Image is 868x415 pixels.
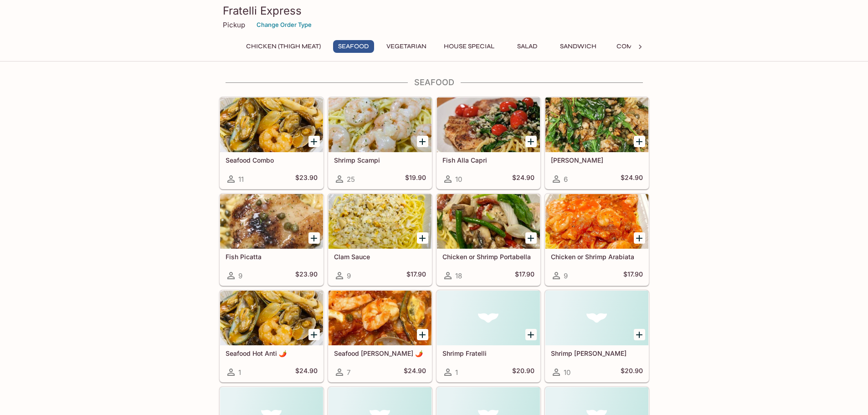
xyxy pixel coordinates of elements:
a: Shrimp Scampi25$19.90 [328,97,432,189]
a: Seafood Hot Anti 🌶️1$24.90 [220,290,324,382]
a: Shrimp [PERSON_NAME]10$20.90 [545,290,649,382]
div: Shrimp Fratelli [437,291,540,345]
h3: Fratelli Express [223,4,646,18]
button: Sandwich [555,40,601,53]
h5: $17.90 [406,270,426,281]
h5: Chicken or Shrimp Portabella [442,253,534,261]
button: Add Chicken or Shrimp Arabiata [634,232,645,244]
span: 7 [347,368,350,377]
h5: Fish Picatta [226,253,318,261]
button: House Special [439,40,499,53]
span: 9 [564,272,568,280]
a: Clam Sauce9$17.90 [328,194,432,286]
span: 11 [238,175,244,184]
h5: Shrimp [PERSON_NAME] [551,349,643,357]
div: Seafood Hot Anti 🌶️ [220,291,323,345]
h5: $17.90 [623,270,643,281]
div: Chicken or Shrimp Portabella [437,194,540,249]
button: Add Seafood Fra Diavolo 🌶️ [417,329,428,340]
span: 1 [455,368,458,377]
h4: Seafood [219,77,649,87]
h5: Shrimp Scampi [334,156,426,164]
span: 9 [238,272,242,280]
button: Add Fish Alla Capri [525,136,537,147]
button: Vegetarian [381,40,431,53]
button: Add Fish Basilio [634,136,645,147]
button: Add Seafood Combo [308,136,320,147]
div: Seafood Combo [220,97,323,152]
span: 6 [564,175,568,184]
h5: $24.90 [621,174,643,184]
div: Seafood Fra Diavolo 🌶️ [329,291,431,345]
h5: $23.90 [295,174,318,184]
div: Clam Sauce [329,194,431,249]
h5: [PERSON_NAME] [551,156,643,164]
h5: $19.90 [405,174,426,184]
button: Chicken (Thigh Meat) [241,40,326,53]
span: 18 [455,272,462,280]
h5: $20.90 [512,367,534,378]
a: Fish Alla Capri10$24.90 [437,97,540,189]
h5: Chicken or Shrimp Arabiata [551,253,643,261]
h5: Seafood Hot Anti 🌶️ [226,349,318,357]
h5: Clam Sauce [334,253,426,261]
button: Add Shrimp Fratelli [525,329,537,340]
div: Shrimp Scampi [329,97,431,152]
span: 1 [238,368,241,377]
div: Fish Picatta [220,194,323,249]
h5: Seafood [PERSON_NAME] 🌶️ [334,349,426,357]
a: Seafood [PERSON_NAME] 🌶️7$24.90 [328,290,432,382]
span: 25 [347,175,355,184]
a: Shrimp Fratelli1$20.90 [437,290,540,382]
span: 10 [455,175,462,184]
button: Add Seafood Hot Anti 🌶️ [308,329,320,340]
h5: $24.90 [512,174,534,184]
button: Add Clam Sauce [417,232,428,244]
button: Add Fish Picatta [308,232,320,244]
h5: $24.90 [295,367,318,378]
button: Add Chicken or Shrimp Portabella [525,232,537,244]
a: Fish Picatta9$23.90 [220,194,324,286]
span: 9 [347,272,351,280]
h5: Shrimp Fratelli [442,349,534,357]
h5: $17.90 [515,270,534,281]
a: [PERSON_NAME]6$24.90 [545,97,649,189]
p: Pickup [223,20,245,29]
div: Shrimp Alfredo [545,291,648,345]
h5: Fish Alla Capri [442,156,534,164]
button: Salad [507,40,548,53]
h5: $20.90 [621,367,643,378]
button: Change Order Type [252,18,316,32]
a: Seafood Combo11$23.90 [220,97,324,189]
div: Fish Basilio [545,97,648,152]
button: Combo [609,40,650,53]
div: Chicken or Shrimp Arabiata [545,194,648,249]
h5: Seafood Combo [226,156,318,164]
button: Add Shrimp Alfredo [634,329,645,340]
div: Fish Alla Capri [437,97,540,152]
a: Chicken or Shrimp Arabiata9$17.90 [545,194,649,286]
h5: $23.90 [295,270,318,281]
button: Seafood [333,40,374,53]
a: Chicken or Shrimp Portabella18$17.90 [437,194,540,286]
span: 10 [564,368,570,377]
h5: $24.90 [404,367,426,378]
button: Add Shrimp Scampi [417,136,428,147]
